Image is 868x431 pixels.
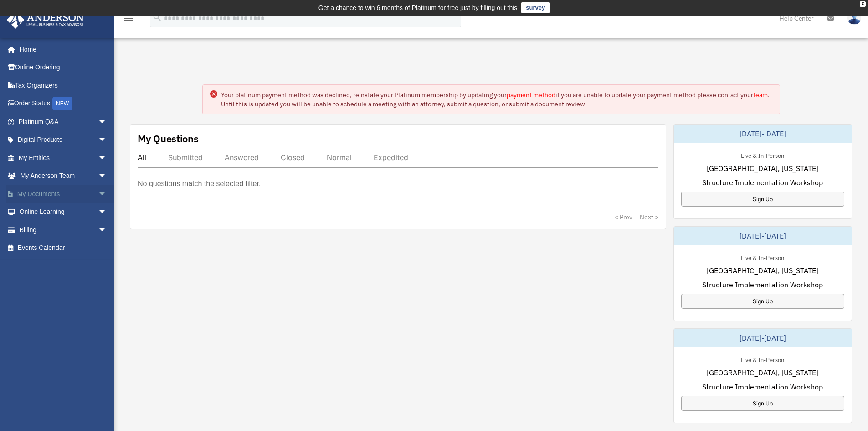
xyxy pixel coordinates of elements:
[681,396,844,411] a: Sign Up
[702,381,823,392] span: Structure Implementation Workshop
[6,221,121,239] a: Billingarrow_drop_down
[6,58,121,77] a: Online Ordering
[702,177,823,188] span: Structure Implementation Workshop
[753,91,768,99] a: team
[98,221,116,239] span: arrow_drop_down
[681,294,844,309] a: Sign Up
[98,203,116,222] span: arrow_drop_down
[221,90,772,109] div: Your platinum payment method was declined, reinstate your Platinum membership by updating your if...
[138,153,146,162] div: All
[6,40,116,58] a: Home
[702,279,823,290] span: Structure Implementation Workshop
[152,12,162,22] i: search
[507,91,555,99] a: payment method
[6,113,121,131] a: Platinum Q&Aarrow_drop_down
[374,153,408,162] div: Expedited
[225,153,259,162] div: Answered
[318,2,518,13] div: Get a chance to win 6 months of Platinum for free just by filling out this
[6,203,121,221] a: Online Learningarrow_drop_down
[6,149,121,167] a: My Entitiesarrow_drop_down
[98,167,116,186] span: arrow_drop_down
[674,329,852,347] div: [DATE]-[DATE]
[168,153,203,162] div: Submitted
[6,76,121,94] a: Tax Organizers
[6,94,121,113] a: Order StatusNEW
[674,227,852,245] div: [DATE]-[DATE]
[98,113,116,131] span: arrow_drop_down
[98,149,116,167] span: arrow_drop_down
[123,13,134,24] i: menu
[6,131,121,149] a: Digital Productsarrow_drop_down
[6,239,121,257] a: Events Calendar
[98,185,116,203] span: arrow_drop_down
[52,97,72,110] div: NEW
[734,150,791,160] div: Live & In-Person
[281,153,305,162] div: Closed
[521,2,550,13] a: survey
[674,125,852,143] div: [DATE]-[DATE]
[707,265,818,276] span: [GEOGRAPHIC_DATA], [US_STATE]
[681,192,844,207] a: Sign Up
[707,367,818,378] span: [GEOGRAPHIC_DATA], [US_STATE]
[98,131,116,150] span: arrow_drop_down
[707,163,818,174] span: [GEOGRAPHIC_DATA], [US_STATE]
[138,177,261,190] p: No questions match the selected filter.
[860,1,866,7] div: close
[734,354,791,364] div: Live & In-Person
[123,16,134,24] a: menu
[138,132,199,145] div: My Questions
[847,11,861,25] img: User Pic
[6,185,121,203] a: My Documentsarrow_drop_down
[4,11,87,29] img: Anderson Advisors Platinum Portal
[6,167,121,185] a: My Anderson Teamarrow_drop_down
[327,153,352,162] div: Normal
[734,252,791,262] div: Live & In-Person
